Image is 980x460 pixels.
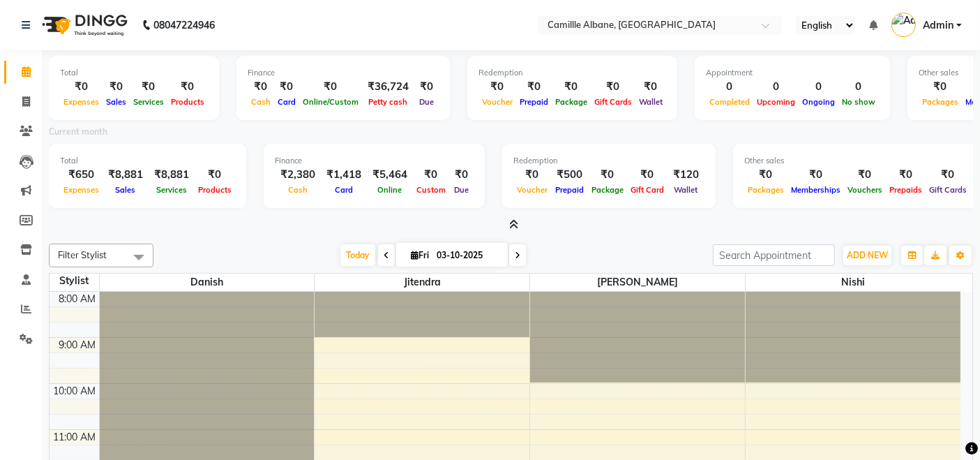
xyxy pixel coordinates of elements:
[367,167,413,183] div: ₹5,464
[478,79,516,95] div: ₹0
[56,292,99,306] div: 8:00 AM
[362,79,414,95] div: ₹36,724
[275,155,474,167] div: Finance
[787,167,844,183] div: ₹0
[847,250,888,260] span: ADD NEW
[635,79,666,95] div: ₹0
[103,167,149,183] div: ₹8,881
[60,79,103,95] div: ₹0
[552,185,587,195] span: Prepaid
[919,97,962,107] span: Packages
[365,97,412,107] span: Petty cash
[103,97,130,107] span: Sales
[513,155,704,167] div: Redemption
[51,384,99,399] div: 10:00 AM
[926,185,970,195] span: Gift Cards
[799,97,838,107] span: Ongoing
[671,185,702,195] span: Wallet
[838,97,879,107] span: No show
[744,185,787,195] span: Packages
[516,97,552,107] span: Prepaid
[706,79,753,95] div: 0
[60,67,208,79] div: Total
[56,338,99,353] div: 9:00 AM
[552,97,591,107] span: Package
[838,79,879,95] div: 0
[248,67,439,79] div: Finance
[51,430,99,445] div: 11:00 AM
[321,167,367,183] div: ₹1,418
[195,185,235,195] span: Products
[50,274,99,288] div: Stylist
[130,79,167,95] div: ₹0
[746,274,960,291] span: Nishi
[513,167,551,183] div: ₹0
[799,79,838,95] div: 0
[275,167,321,183] div: ₹2,380
[588,167,627,183] div: ₹0
[588,185,627,195] span: Package
[167,79,208,95] div: ₹0
[413,185,449,195] span: Custom
[340,244,375,266] span: Today
[153,185,190,195] span: Services
[103,79,130,95] div: ₹0
[36,6,131,45] img: logo
[787,185,844,195] span: Memberships
[886,167,926,183] div: ₹0
[331,185,356,195] span: Card
[753,79,799,95] div: 0
[753,97,799,107] span: Upcoming
[60,185,103,195] span: Expenses
[413,167,449,183] div: ₹0
[516,79,552,95] div: ₹0
[274,79,299,95] div: ₹0
[60,155,235,167] div: Total
[153,6,215,45] b: 08047224946
[58,249,107,260] span: Filter Stylist
[60,167,103,183] div: ₹650
[248,97,274,107] span: Cash
[112,185,140,195] span: Sales
[49,126,107,138] label: Current month
[407,250,432,260] span: Fri
[285,185,311,195] span: Cash
[891,13,916,37] img: Admin
[668,167,704,183] div: ₹120
[843,246,891,265] button: ADD NEW
[130,97,167,107] span: Services
[195,167,235,183] div: ₹0
[844,167,886,183] div: ₹0
[478,67,666,79] div: Redemption
[315,274,529,291] span: Jitendra
[432,245,502,266] input: 2025-10-03
[100,274,315,291] span: Danish
[926,167,970,183] div: ₹0
[844,185,886,195] span: Vouchers
[451,185,472,195] span: Due
[591,79,635,95] div: ₹0
[414,79,439,95] div: ₹0
[706,67,879,79] div: Appointment
[60,97,103,107] span: Expenses
[713,244,835,266] input: Search Appointment
[744,155,970,167] div: Other sales
[591,97,635,107] span: Gift Cards
[551,167,588,183] div: ₹500
[274,97,299,107] span: Card
[299,79,362,95] div: ₹0
[635,97,666,107] span: Wallet
[167,97,208,107] span: Products
[706,97,753,107] span: Completed
[530,274,745,291] span: [PERSON_NAME]
[416,97,437,107] span: Due
[627,185,668,195] span: Gift Card
[923,18,953,33] span: Admin
[375,185,406,195] span: Online
[248,79,274,95] div: ₹0
[552,79,591,95] div: ₹0
[886,185,926,195] span: Prepaids
[478,97,516,107] span: Voucher
[919,79,962,95] div: ₹0
[299,97,362,107] span: Online/Custom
